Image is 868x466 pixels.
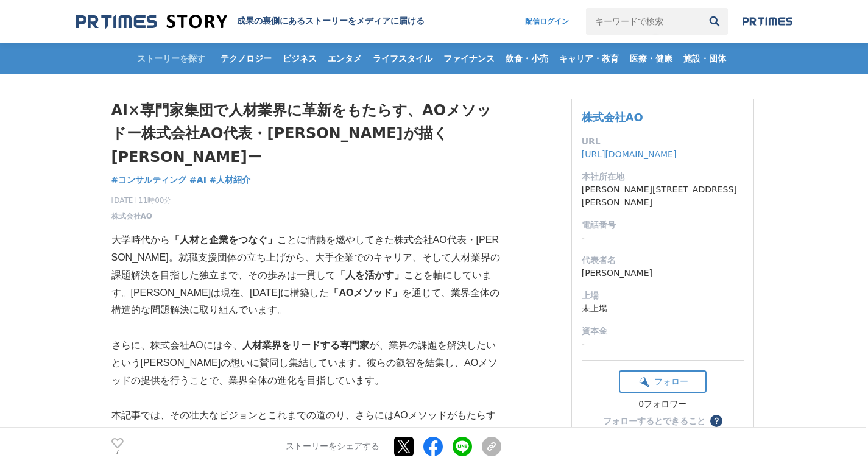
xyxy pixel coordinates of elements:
[582,325,744,337] dt: 資本金
[323,53,367,64] span: エンタメ
[582,135,744,148] dt: URL
[743,16,792,26] img: prtimes
[237,16,425,27] h2: 成果の裏側にあるストーリーをメディアに届ける
[625,43,677,74] a: 医療・健康
[582,289,744,302] dt: 上場
[582,219,744,231] dt: 電話番号
[189,174,206,186] a: #AI
[111,211,153,222] a: 株式会社AO
[582,337,744,350] dd: -
[582,302,744,315] dd: 未上場
[625,53,677,64] span: 医療・健康
[111,195,172,206] span: [DATE] 11時00分
[603,417,705,425] div: フォローするとできること
[712,417,721,425] span: ？
[216,53,277,64] span: テクノロジー
[501,53,553,64] span: 飲食・小売
[582,171,744,183] dt: 本社所在地
[323,43,367,74] a: エンタメ
[439,43,499,74] a: ファイナンス
[111,174,187,185] span: #コンサルティング
[368,43,437,74] a: ライフスタイル
[278,43,322,74] a: ビジネス
[189,174,206,185] span: #AI
[679,43,731,74] a: 施設・団体
[170,235,277,245] strong: 「人材と企業をつなぐ」
[582,231,744,244] dd: -
[554,53,624,64] span: キャリア・教育
[586,8,701,35] input: キーワードで検索
[286,442,379,453] p: ストーリーをシェアする
[582,149,677,159] a: [URL][DOMAIN_NAME]
[329,288,402,298] strong: 「AOメソッド」
[210,174,251,186] a: #人材紹介
[336,270,404,280] strong: 「人を活かす」
[513,8,581,35] a: 配信ログイン
[111,174,187,186] a: #コンサルティング
[582,183,744,209] dd: [PERSON_NAME][STREET_ADDRESS][PERSON_NAME]
[619,370,707,393] button: フォロー
[582,111,643,124] a: 株式会社AO
[76,13,425,30] a: 成果の裏側にあるストーリーをメディアに届ける 成果の裏側にあるストーリーをメディアに届ける
[582,267,744,280] dd: [PERSON_NAME]
[111,337,501,389] p: さらに、株式会社AOには今、 が、業界の課題を解決したいという[PERSON_NAME]の想いに賛同し集結しています。彼らの叡智を結集し、AOメソッドの提供を行うことで、業界全体の進化を目指して...
[679,53,731,64] span: 施設・団体
[439,53,499,64] span: ファイナンス
[619,399,707,410] div: 0フォロワー
[111,407,501,442] p: 本記事では、その壮大なビジョンとこれまでの道のり、さらにはAOメソッドがもたらす具体的な価値について深く掘り下げます。
[111,450,124,456] p: 7
[701,8,728,35] button: 検索
[278,53,322,64] span: ビジネス
[501,43,553,74] a: 飲食・小売
[76,13,227,30] img: 成果の裏側にあるストーリーをメディアに届ける
[210,174,251,185] span: #人材紹介
[111,99,501,169] h1: AI×専門家集団で人材業界に革新をもたらす、AOメソッドー株式会社AO代表・[PERSON_NAME]が描く[PERSON_NAME]ー
[111,231,501,319] p: 大学時代から ことに情熱を燃やしてきた株式会社AO代表・[PERSON_NAME]。就職支援団体の立ち上げから、大手企業でのキャリア、そして人材業界の課題解決を目指した独立まで、その歩みは一貫し...
[368,53,437,64] span: ライフスタイル
[554,43,624,74] a: キャリア・教育
[242,340,369,350] strong: 人材業界をリードする専門家
[710,415,722,427] button: ？
[216,43,277,74] a: テクノロジー
[582,254,744,267] dt: 代表者名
